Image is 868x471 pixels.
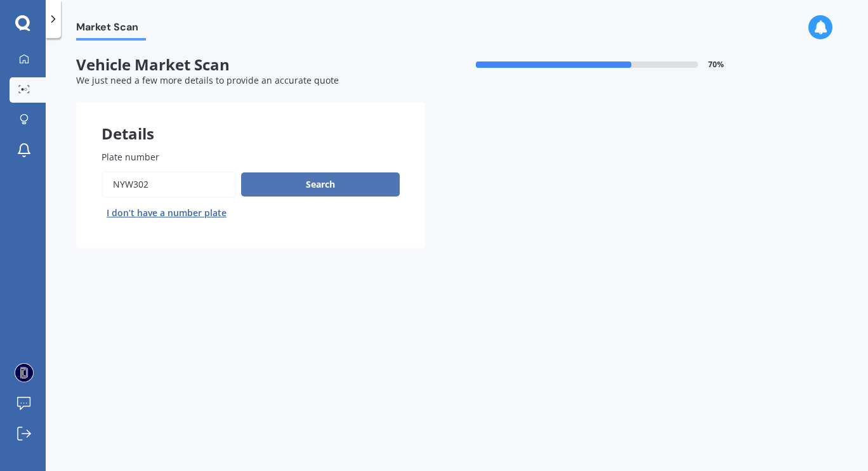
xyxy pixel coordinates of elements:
[76,56,425,74] span: Vehicle Market Scan
[708,60,724,69] span: 70 %
[102,151,159,163] span: Plate number
[102,171,236,198] input: Enter plate number
[15,363,34,382] img: ALV-UjVf-BmMfLdvkBq058yPmMvKdUH8vO3I92lfQe1iePDOFGJ1QSjpZARvQ5ysoJS-lK9krwdgRpa-A1orxZN-UiuTGrXVl...
[241,172,400,197] button: Search
[76,21,146,38] span: Market Scan
[76,74,339,86] span: We just need a few more details to provide an accurate quote
[76,102,425,140] div: Details
[102,203,232,223] button: I don’t have a number plate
